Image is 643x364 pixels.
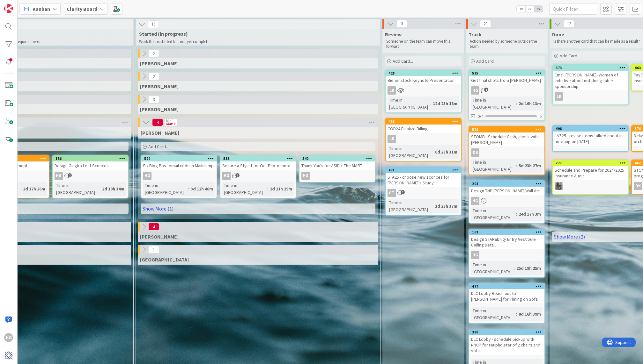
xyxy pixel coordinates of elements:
[140,83,179,89] span: Lisa T.
[469,283,545,324] a: 477DLC Lobby Reach out to [PERSON_NAME] for Timing on SofaTime in [GEOGRAPHIC_DATA]:8d 16h 39m
[469,229,545,278] a: 163Design STARability Entry Vestibule Ceiling DetailHGTime in [GEOGRAPHIC_DATA]:25d 19h 25m
[385,167,462,216] a: 471STA25 - choose new sconces for [PERSON_NAME]'s StudyGTTime in [GEOGRAPHIC_DATA]:1d 23h 37m
[222,182,267,196] div: Time in [GEOGRAPHIC_DATA]
[401,190,405,194] span: 1
[141,156,217,170] div: 529Fix Blog Post email code in Mailchimp
[55,156,128,161] div: 156
[471,307,516,321] div: Time in [GEOGRAPHIC_DATA]
[299,161,375,170] div: Thank You's for ASID + The MART
[148,223,159,231] span: 4
[469,197,544,205] div: HG
[188,185,189,192] span: :
[555,182,563,190] img: PA
[388,135,396,143] div: LK
[517,100,543,107] div: 2d 16h 13m
[534,6,543,12] span: 3x
[432,148,433,155] span: :
[560,53,580,59] span: Add Card...
[388,119,461,124] div: 438
[393,58,413,64] span: Add Card...
[13,1,29,9] span: Support
[471,148,479,157] div: DK
[386,189,461,197] div: GT
[553,132,628,146] div: LAZ25 - revise items talked about in meeting on [DATE]
[33,5,50,13] span: Kanban
[141,130,179,136] span: Hannah
[139,31,372,37] span: Started (in progress)
[517,162,543,169] div: 5d 23h 27m
[385,70,462,113] a: 428Bienenstock Keynote PresentationLKTime in [GEOGRAPHIC_DATA]:12d 23h 18m
[553,65,628,71] div: 373
[4,333,13,342] div: HG
[469,329,544,335] div: 390
[140,60,179,67] span: Gina
[396,20,407,28] span: 3
[469,283,544,289] div: 477
[469,132,544,146] div: STOMB - Schedule Cash, check with [PERSON_NAME]
[386,76,461,84] div: Bienenstock Keynote Presentation
[140,106,179,112] span: Lisa K.
[143,172,152,180] div: HG
[385,31,402,38] span: Review
[469,70,544,84] div: 535Get final shots from [PERSON_NAME]
[471,197,479,205] div: HG
[517,211,543,218] div: 24d 17h 3m
[469,180,545,224] a: 204Design TNP [PERSON_NAME] Wall ArtHGTime in [GEOGRAPHIC_DATA]:24d 17h 3m
[553,166,628,180] div: Schedule and Prepare for 2024/2025 Insurance Audit
[553,92,628,101] div: LK
[469,235,544,249] div: Design STARability Entry Vestibule Ceiling Detail
[471,96,516,111] div: Time in [GEOGRAPHIC_DATA]
[469,70,544,76] div: 535
[471,251,479,259] div: HG
[432,203,433,210] span: :
[553,71,628,90] div: Email [PERSON_NAME]- Women of Initiative about not doing table sponsorship
[299,155,375,182] a: 540Thank You's for ASID + The MARTHG
[268,185,294,192] div: 2d 21h 29m
[469,126,545,175] a: 526STOMB - Schedule Cash, check with [PERSON_NAME]DKTime in [GEOGRAPHIC_DATA]:5d 23h 27m
[220,172,296,180] div: HG
[388,71,461,75] div: 428
[386,119,461,133] div: 438COD24 Finalize Billing
[148,73,159,80] span: 2
[552,64,629,105] a: 373Email [PERSON_NAME]- Women of Initiative about not doing table sponsorshipLK
[20,185,21,192] span: :
[549,3,597,15] input: Quick Filter...
[484,88,488,92] span: 1
[471,207,516,221] div: Time in [GEOGRAPHIC_DATA]
[55,172,63,180] div: HG
[148,20,159,28] span: 16
[148,50,159,57] span: 2
[388,168,461,172] div: 471
[476,58,497,64] span: Add Card...
[143,182,188,196] div: Time in [GEOGRAPHIC_DATA]
[556,126,628,131] div: 496
[469,289,544,303] div: DLC Lobby Reach out to [PERSON_NAME] for Timing on Sofa
[469,229,544,249] div: 163Design STARability Entry Vestibule Ceiling Detail
[223,156,296,161] div: 533
[469,335,544,355] div: DLC Lobby - schedule pickup with NNUP for reupholster of 2 chairs and sofa
[299,156,375,170] div: 540Thank You's for ASID + The MART
[469,329,544,355] div: 390DLC Lobby - schedule pickup with NNUP for reupholster of 2 chairs and sofa
[141,172,217,180] div: HG
[469,127,544,146] div: 526STOMB - Schedule Cash, check with [PERSON_NAME]
[299,172,375,180] div: HG
[556,66,628,70] div: 373
[222,172,231,180] div: HG
[220,156,296,170] div: 533Secure a Stylist for Oct Photoshoot
[386,173,461,187] div: STA25 - choose new sconces for [PERSON_NAME]'s Study
[516,211,517,218] span: :
[564,20,574,28] span: 12
[52,155,129,198] a: 156Design Gingko Leaf SconcesHGTime in [GEOGRAPHIC_DATA]:2d 18h 34m
[553,160,628,166] div: 277
[166,119,174,122] div: Min 1
[386,125,461,133] div: COD24 Finalize Billing
[552,125,629,152] a: 496LAZ25 - revise items talked about in meeting on [DATE]
[386,119,461,125] div: 438
[100,185,100,192] span: :
[553,126,628,132] div: 496
[552,160,629,195] a: 277Schedule and Prepare for 2024/2025 Insurance AuditPA
[469,76,544,84] div: Get final shots from [PERSON_NAME]
[148,246,159,253] span: 1
[388,145,432,159] div: Time in [GEOGRAPHIC_DATA]
[220,155,296,198] a: 533Secure a Stylist for Oct PhotoshootHGTime in [GEOGRAPHIC_DATA]:2d 21h 29m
